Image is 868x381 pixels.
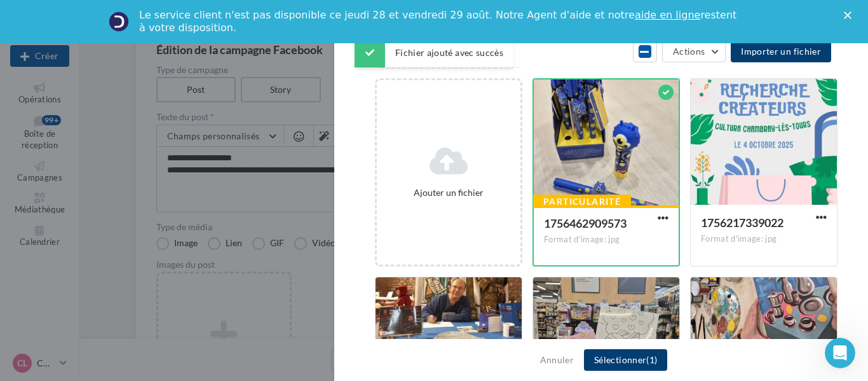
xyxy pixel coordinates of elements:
[584,349,667,371] button: Sélectionner(1)
[701,216,783,230] span: 1756217339022
[139,9,739,34] div: Le service client n'est pas disponible ce jeudi 28 et vendredi 29 août. Notre Agent d'aide et not...
[544,216,627,230] span: 1756462909573
[635,9,700,21] a: aide en ligne
[355,38,513,67] div: Fichier ajouté avec succès
[673,46,705,57] span: Actions
[109,11,129,32] img: Profile image for Service-Client
[701,233,827,245] div: Format d'image: jpg
[646,354,657,365] span: (1)
[731,41,831,62] button: Importer un fichier
[382,186,515,199] div: Ajouter un fichier
[533,195,631,209] div: Particularité
[662,41,726,62] button: Actions
[844,11,857,19] div: Fermer
[825,338,855,368] iframe: Intercom live chat
[535,352,579,368] button: Annuler
[741,46,821,57] span: Importer un fichier
[544,234,668,246] div: Format d'image: jpg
